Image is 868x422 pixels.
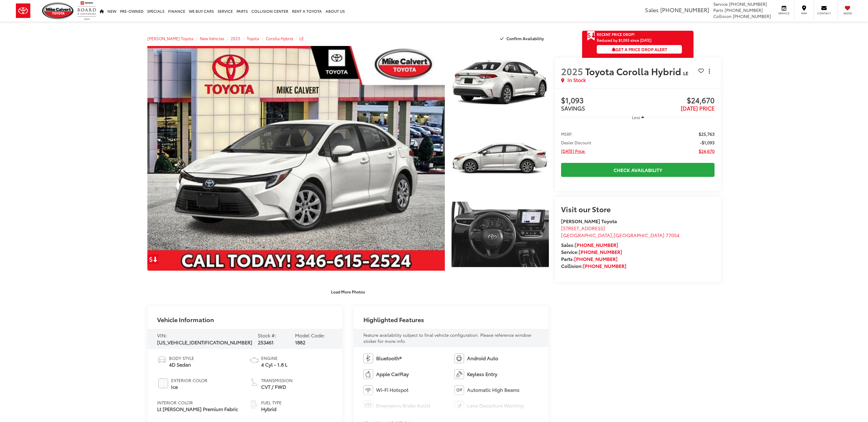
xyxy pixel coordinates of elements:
[169,361,194,368] span: 4D Sedan
[587,31,595,41] span: Get Price Drop Alert
[561,217,617,224] strong: [PERSON_NAME] Toyota
[574,255,618,262] a: [PHONE_NUMBER]
[709,69,710,74] span: dropdown dots
[629,112,647,123] button: Less
[258,332,276,339] span: Stock #:
[645,6,659,14] span: Sales
[261,377,293,383] span: Transmission
[579,248,622,255] a: [PHONE_NUMBER]
[157,332,167,339] span: VIN:
[327,286,369,297] button: Load More Photos
[147,36,193,41] a: [PERSON_NAME] Toyota
[171,383,207,390] span: Ice
[638,96,715,105] span: $24,670
[660,6,709,14] span: [PHONE_NUMBER]
[258,339,274,346] span: 253461
[467,355,498,362] span: Android Auto
[561,131,573,137] span: MSRP:
[247,36,259,41] span: Toyota
[452,198,549,271] a: Expand Photo 3
[295,339,305,346] span: 1882
[157,339,252,346] span: [US_VEHICLE_IDENTIFICATION_NUMBER]
[363,353,373,363] img: Bluetooth®
[561,262,626,269] strong: Collision:
[261,355,287,361] span: Engine
[614,231,665,238] span: [GEOGRAPHIC_DATA]
[797,11,811,15] span: Map
[733,13,771,19] span: [PHONE_NUMBER]
[612,46,667,52] span: Get a Price Drop Alert
[147,46,445,271] a: Expand Photo 0
[363,332,531,344] span: Feature availability subject to final vehicle configuration. Please reference window sticker for ...
[561,224,679,238] a: [STREET_ADDRESS] [GEOGRAPHIC_DATA],[GEOGRAPHIC_DATA] 77054
[497,33,549,44] button: Confirm Availability
[561,231,679,238] span: ,
[699,131,715,137] span: $25,763
[454,353,464,363] img: Android Auto
[713,13,732,19] span: Collision
[299,36,304,41] a: LE
[451,197,550,272] img: 2025 Toyota Corolla Hybrid LE
[582,31,693,38] a: Get Price Drop Alert Recent Price Drop!
[683,69,688,76] span: LE
[363,385,373,395] img: Wi-Fi Hotspot
[261,361,287,368] span: 4 Cyl - 1.8 L
[42,2,74,19] img: Mike Calvert Toyota
[699,148,715,154] span: $24,670
[561,104,585,112] span: SAVINGS
[266,36,293,41] a: Corolla Hybrid
[454,369,464,379] img: Keyless Entry
[200,36,224,41] a: New Vehicles
[561,241,618,248] strong: Sales:
[713,1,728,7] span: Service
[561,139,591,146] span: Dealer Discount
[567,76,586,83] span: In Stock
[363,369,373,379] img: Apple CarPlay
[147,254,160,264] span: Get Price Drop Alert
[666,231,679,238] span: 77054
[725,7,763,13] span: [PHONE_NUMBER]
[841,11,854,15] span: Saved
[704,66,715,76] button: Actions
[376,355,402,362] span: Bluetooth®
[681,104,715,112] span: [DATE] PRICE
[451,45,550,119] img: 2025 Toyota Corolla Hybrid LE
[597,38,682,42] span: Reduced by $1,093 since [DATE]
[452,46,549,119] a: Expand Photo 1
[817,11,831,15] span: Contact
[561,163,715,177] a: Check Availability
[261,383,293,390] span: CVT / FWD
[561,224,605,231] span: [STREET_ADDRESS]
[169,355,194,361] span: Body Style
[451,121,550,195] img: 2025 Toyota Corolla Hybrid LE
[777,11,791,15] span: Service
[632,114,640,120] span: Less
[729,1,767,7] span: [PHONE_NUMBER]
[713,7,723,13] span: Parts
[144,45,448,272] img: 2025 Toyota Corolla Hybrid LE
[231,36,240,41] a: 2025
[561,255,618,262] strong: Parts:
[700,139,715,146] span: -$1,093
[171,377,207,383] span: Exterior Color
[452,122,549,195] a: Expand Photo 2
[261,399,282,406] span: Fuel Type
[506,36,544,41] span: Confirm Availability
[157,406,238,413] span: Lt Gry Premium Fabric
[363,316,424,323] h2: Highlighted Features
[561,148,585,154] span: [DATE] Price:
[157,316,214,323] h2: Vehicle Information
[295,332,325,339] span: Model Code:
[261,406,282,413] span: Hybrid
[585,65,683,78] span: Toyota Corolla Hybrid
[561,205,715,213] h2: Visit our Store
[597,32,635,37] span: Recent Price Drop!
[583,262,626,269] a: [PHONE_NUMBER]
[561,231,612,238] span: [GEOGRAPHIC_DATA]
[157,399,238,406] span: Interior Color
[575,241,618,248] a: [PHONE_NUMBER]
